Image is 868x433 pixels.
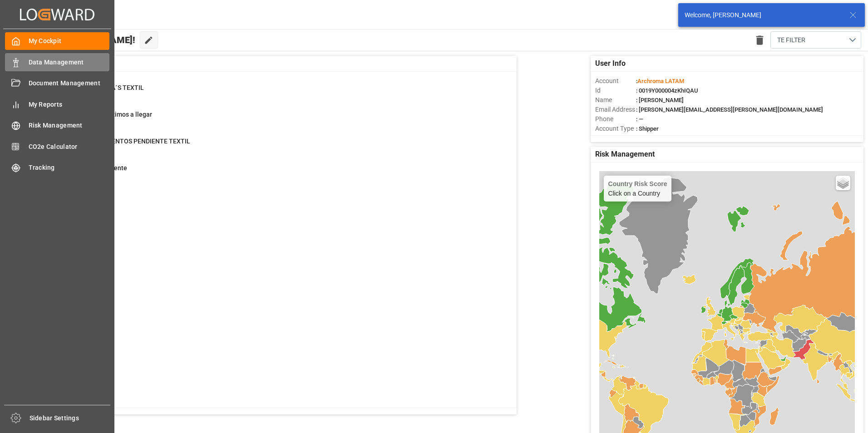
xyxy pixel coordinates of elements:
[5,74,109,92] a: Document Management
[47,163,505,182] a: 606Textil PO PendientePurchase Orders
[608,180,667,187] h4: Country Risk Score
[5,53,109,71] a: Data Management
[595,114,636,124] span: Phone
[5,95,109,113] a: My Reports
[636,97,684,103] span: : [PERSON_NAME]
[636,87,698,94] span: : 0019Y000004zKhIQAU
[595,124,636,133] span: Account Type
[777,35,805,45] span: TE FILTER
[47,110,505,129] a: 97En transito proximos a llegarContainer Schema
[595,58,626,69] span: User Info
[29,163,110,172] span: Tracking
[685,10,841,20] div: Welcome, [PERSON_NAME]
[595,149,655,160] span: Risk Management
[47,83,505,102] a: 85CAMBIO DE ETA´S TEXTILContainer Schema
[836,176,850,190] a: Layers
[30,413,111,423] span: Sidebar Settings
[5,138,109,155] a: CO2e Calculator
[636,78,684,84] span: :
[608,180,667,197] div: Click on a Country
[5,32,109,50] a: My Cockpit
[595,86,636,95] span: Id
[595,95,636,105] span: Name
[5,117,109,134] a: Risk Management
[5,159,109,177] a: Tracking
[595,76,636,86] span: Account
[29,121,110,130] span: Risk Management
[47,137,505,156] a: 20ENVIO DOCUMENTOS PENDIENTE TEXTILPurchase Orders
[770,31,861,49] button: open menu
[29,100,110,109] span: My Reports
[636,116,643,123] span: : —
[636,125,659,132] span: : Shipper
[29,58,110,67] span: Data Management
[29,36,110,46] span: My Cockpit
[637,78,684,84] span: Archroma LATAM
[29,79,110,88] span: Document Management
[69,138,190,145] span: ENVIO DOCUMENTOS PENDIENTE TEXTIL
[29,142,110,152] span: CO2e Calculator
[595,105,636,114] span: Email Address
[38,31,135,49] span: Hello [PERSON_NAME]!
[636,106,823,113] span: : [PERSON_NAME][EMAIL_ADDRESS][PERSON_NAME][DOMAIN_NAME]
